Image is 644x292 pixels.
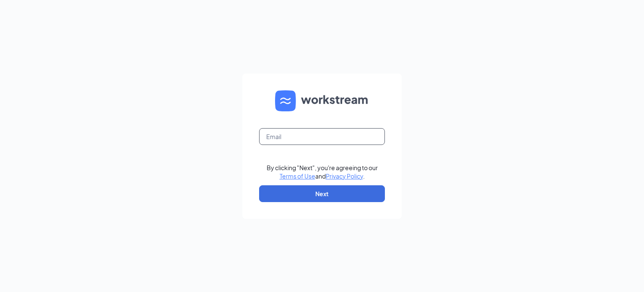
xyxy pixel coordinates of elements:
[326,172,363,180] a: Privacy Policy
[267,163,378,180] div: By clicking "Next", you're agreeing to our and .
[280,172,315,180] a: Terms of Use
[259,128,385,145] input: Email
[275,90,369,111] img: WS logo and Workstream text
[259,185,385,202] button: Next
